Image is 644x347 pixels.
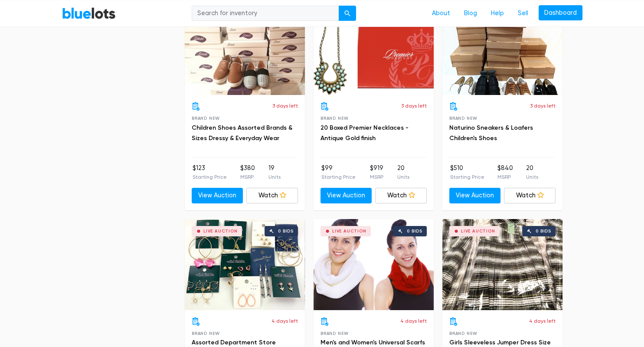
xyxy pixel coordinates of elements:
[192,5,339,21] input: Search for inventory
[193,173,227,181] p: Starting Price
[450,164,484,181] li: $510
[320,188,372,203] a: View Auction
[497,173,513,181] p: MSRP
[511,5,535,21] a: Sell
[192,188,243,203] a: View Auction
[320,124,409,142] a: 20 Boxed Premier Necklaces - Antique Gold finish
[192,116,220,121] span: Brand New
[442,4,562,95] a: Live Auction 0 bids
[457,5,484,21] a: Blog
[484,5,511,21] a: Help
[185,4,305,95] a: Live Auction 0 bids
[397,164,409,181] li: 20
[278,229,294,233] div: 0 bids
[332,229,366,233] div: Live Auction
[425,5,457,21] a: About
[268,164,281,181] li: 19
[449,331,477,336] span: Brand New
[449,116,477,121] span: Brand New
[375,188,427,203] a: Watch
[526,164,538,181] li: 20
[397,173,409,181] p: Units
[320,116,349,121] span: Brand New
[321,164,356,181] li: $99
[203,229,238,233] div: Live Auction
[240,164,255,181] li: $380
[192,124,292,142] a: Children Shoes Assorted Brands & Sizes Dressy & Everyday Wear
[442,219,562,310] a: Live Auction 0 bids
[62,7,116,19] a: BlueLots
[246,188,298,203] a: Watch
[192,331,220,336] span: Brand New
[369,164,383,181] li: $919
[271,317,298,325] p: 4 days left
[530,102,556,110] p: 3 days left
[320,331,349,336] span: Brand New
[504,188,556,203] a: Watch
[369,173,383,181] p: MSRP
[526,173,538,181] p: Units
[185,219,305,310] a: Live Auction 0 bids
[449,124,533,142] a: Naturino Sneakers & Loafers Children's Shoes
[497,164,513,181] li: $840
[321,173,356,181] p: Starting Price
[461,229,495,233] div: Live Auction
[450,173,484,181] p: Starting Price
[536,229,551,233] div: 0 bids
[268,173,281,181] p: Units
[240,173,255,181] p: MSRP
[400,317,427,325] p: 4 days left
[529,317,556,325] p: 4 days left
[272,102,298,110] p: 3 days left
[401,102,427,110] p: 3 days left
[449,188,501,203] a: View Auction
[314,4,434,95] a: Live Auction 0 bids
[407,229,422,233] div: 0 bids
[314,219,434,310] a: Live Auction 0 bids
[539,5,582,20] a: Dashboard
[193,164,227,181] li: $123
